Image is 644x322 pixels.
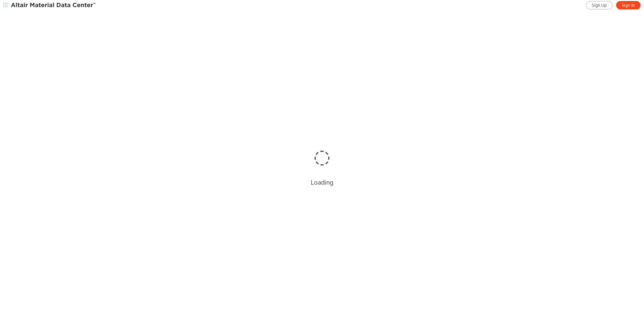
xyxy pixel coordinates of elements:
[592,3,607,8] span: Sign Up
[586,1,613,9] a: Sign Up
[616,1,641,9] a: Sign In
[622,3,635,8] span: Sign In
[311,178,333,186] div: Loading
[11,2,97,9] img: Altair Material Data Center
